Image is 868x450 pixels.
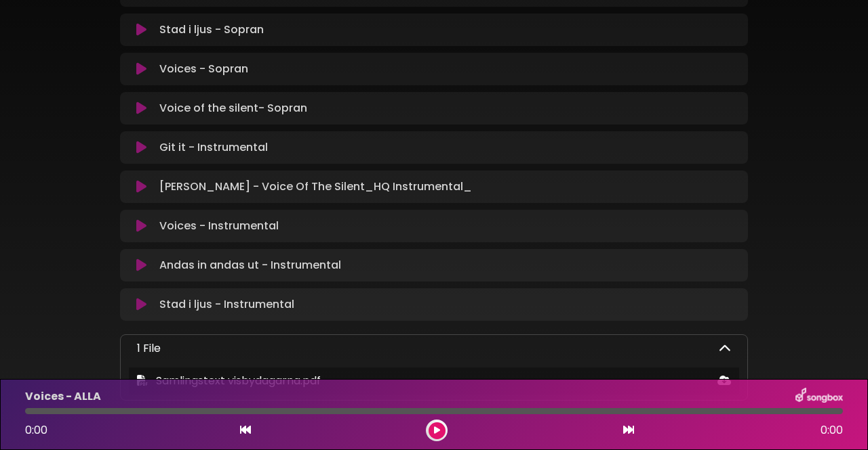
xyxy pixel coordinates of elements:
span: Samlingstext visbydagarna.pdf [156,373,321,388]
p: [PERSON_NAME] - Voice Of The Silent_HQ Instrumental_ [159,179,472,195]
p: Stad i ljus - Instrumental [159,296,294,313]
img: songbox-logo-white.png [795,388,843,405]
p: Voices - Sopran [159,61,248,77]
p: Andas in andas ut - Instrumental [159,257,341,273]
p: Voice of the silent- Sopran [159,100,307,116]
p: Voices - Instrumental [159,218,279,234]
span: 0:00 [25,422,47,438]
p: Voices - ALLA [25,388,101,405]
p: Git it - Instrumental [159,139,268,156]
p: Stad i ljus - Sopran [159,22,264,38]
span: 0:00 [821,422,843,438]
p: 1 File [137,340,161,357]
